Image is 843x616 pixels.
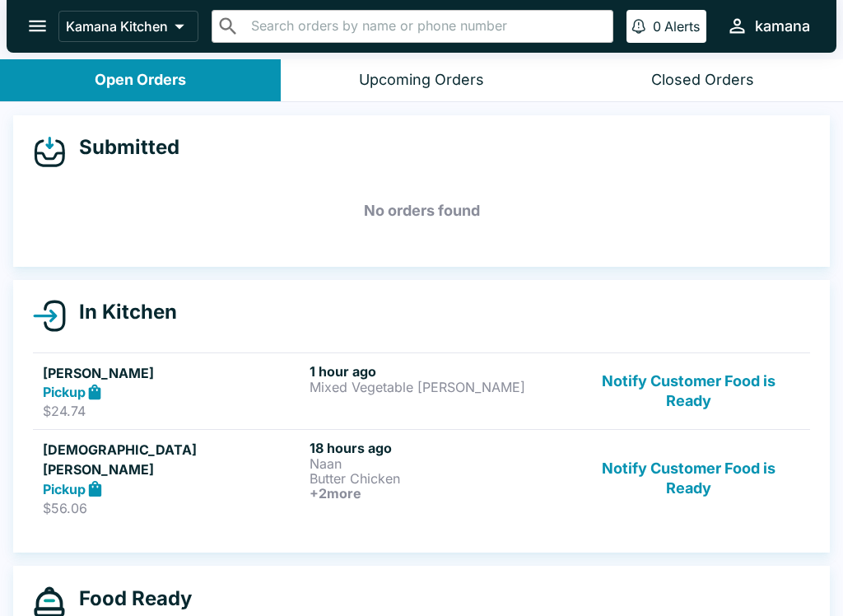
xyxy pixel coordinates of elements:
[43,403,303,419] p: $24.74
[651,71,754,90] div: Closed Orders
[755,16,810,36] div: kamana
[95,71,186,90] div: Open Orders
[43,481,86,497] strong: Pickup
[310,440,570,456] h6: 18 hours ago
[310,486,570,501] h6: + 2 more
[359,71,484,90] div: Upcoming Orders
[720,8,817,44] button: kamana
[66,586,192,611] h4: Food Ready
[43,384,86,400] strong: Pickup
[33,181,810,240] h5: No orders found
[246,15,606,38] input: Search orders by name or phone number
[664,18,700,35] p: Alerts
[577,440,800,516] button: Notify Customer Food is Ready
[310,363,570,380] h6: 1 hour ago
[310,471,570,486] p: Butter Chicken
[66,18,168,35] p: Kamana Kitchen
[43,440,303,479] h5: [DEMOGRAPHIC_DATA][PERSON_NAME]
[43,363,303,383] h5: [PERSON_NAME]
[577,363,800,420] button: Notify Customer Food is Ready
[653,18,661,35] p: 0
[310,456,570,471] p: Naan
[33,429,810,526] a: [DEMOGRAPHIC_DATA][PERSON_NAME]Pickup$56.0618 hours agoNaanButter Chicken+2moreNotify Customer Fo...
[43,500,303,516] p: $56.06
[66,135,179,160] h4: Submitted
[16,5,58,47] button: open drawer
[66,300,177,324] h4: In Kitchen
[310,380,570,394] p: Mixed Vegetable [PERSON_NAME]
[33,352,810,430] a: [PERSON_NAME]Pickup$24.741 hour agoMixed Vegetable [PERSON_NAME]Notify Customer Food is Ready
[58,11,198,42] button: Kamana Kitchen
